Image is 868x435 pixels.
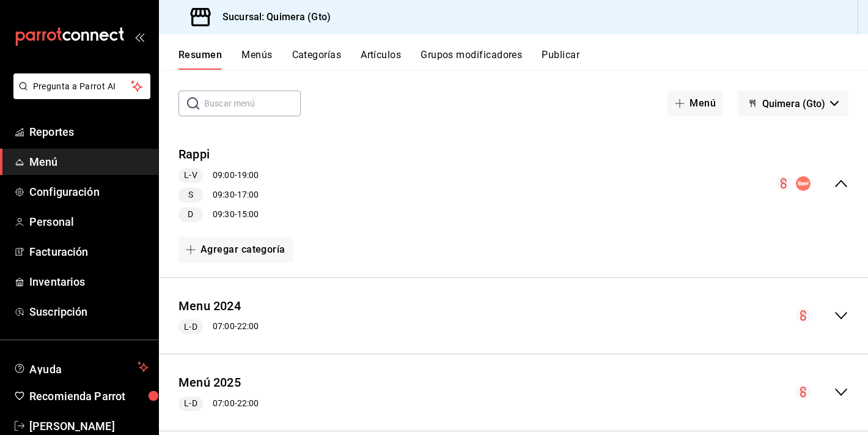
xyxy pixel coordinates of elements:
[178,237,293,262] button: Agregar categoría
[361,49,401,70] button: Artículos
[178,319,259,334] div: 07:00 - 22:00
[29,273,149,290] span: Inventarios
[9,89,150,102] a: Pregunta a Parrot AI
[292,49,342,70] button: Categorías
[178,146,210,163] button: Rappi
[29,244,149,260] span: Facturación
[29,214,149,230] span: Personal
[29,184,149,200] span: Configuración
[178,396,259,411] div: 07:00 - 22:00
[241,49,272,70] button: Menús
[421,49,522,70] button: Grupos modificadores
[178,207,259,222] div: 09:30 - 15:00
[159,136,868,232] div: collapse-menu-row
[183,208,198,221] span: D
[13,73,150,99] button: Pregunta a Parrot AI
[178,49,868,70] div: navigation tabs
[668,91,723,116] button: Menú
[204,91,301,116] input: Buscar menú
[179,397,202,410] span: L-D
[178,374,241,392] button: Menú 2025
[738,91,848,116] button: Quimera (Gto)
[178,168,259,183] div: 09:00 - 19:00
[29,418,149,434] span: [PERSON_NAME]
[183,188,198,201] span: S
[178,297,241,315] button: Menu 2024
[178,188,259,203] div: 09:30 - 17:00
[29,154,149,170] span: Menú
[213,10,331,24] h3: Sucursal: Quimera (Gto)
[762,98,825,110] span: Quimera (Gto)
[179,169,202,182] span: L-V
[29,388,149,404] span: Recomienda Parrot
[29,303,149,320] span: Suscripción
[134,32,144,42] button: open_drawer_menu
[29,360,133,374] span: Ayuda
[178,49,222,70] button: Resumen
[542,49,579,70] button: Publicar
[29,124,149,140] span: Reportes
[159,288,868,344] div: collapse-menu-row
[179,321,202,333] span: L-D
[159,364,868,421] div: collapse-menu-row
[33,80,131,93] span: Pregunta a Parrot AI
